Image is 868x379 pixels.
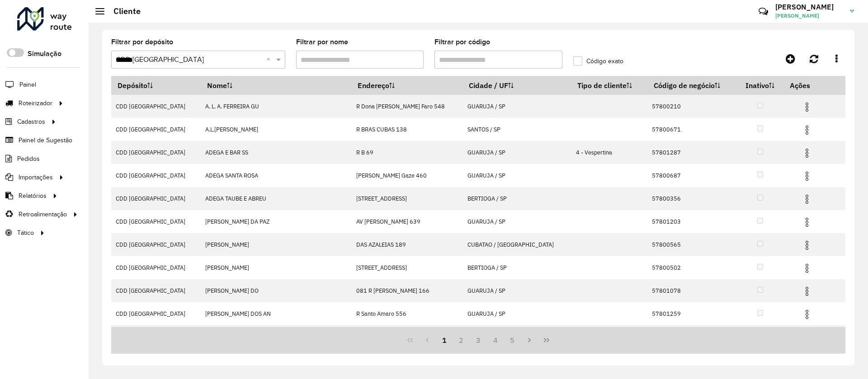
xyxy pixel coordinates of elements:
[462,210,571,233] td: GUARUJA / SP
[111,279,201,302] td: CDD [GEOGRAPHIC_DATA]
[111,302,201,325] td: CDD [GEOGRAPHIC_DATA]
[201,141,351,164] td: ADEGA E BAR SS
[201,325,351,348] td: [PERSON_NAME] DE SO
[783,76,838,95] th: Ações
[453,332,470,349] button: 2
[351,118,462,141] td: R BRAS CUBAS 138
[111,95,201,118] td: CDD [GEOGRAPHIC_DATA]
[104,6,141,16] h2: Cliente
[487,332,504,349] button: 4
[351,210,462,233] td: AV [PERSON_NAME] 639
[17,154,40,164] span: Pedidos
[521,332,538,349] button: Next Page
[111,118,201,141] td: CDD [GEOGRAPHIC_DATA]
[434,37,490,47] label: Filtrar por código
[351,95,462,118] td: R Dona [PERSON_NAME] Faro 548
[462,279,571,302] td: GUARUJA / SP
[201,164,351,187] td: ADEGA SANTA ROSA
[111,256,201,279] td: CDD [GEOGRAPHIC_DATA]
[351,187,462,210] td: [STREET_ADDRESS]
[351,302,462,325] td: R Santo Amaro 556
[201,76,351,95] th: Nome
[647,95,737,118] td: 57800210
[19,173,53,182] span: Importações
[775,3,843,11] h3: [PERSON_NAME]
[19,80,36,89] span: Painel
[201,256,351,279] td: [PERSON_NAME]
[647,302,737,325] td: 57801259
[647,210,737,233] td: 57801203
[462,164,571,187] td: GUARUJA / SP
[201,302,351,325] td: [PERSON_NAME] DOS AN
[504,332,521,349] button: 5
[351,279,462,302] td: 081 R [PERSON_NAME] 166
[111,37,173,47] label: Filtrar por depósito
[351,233,462,256] td: DAS AZALEIAS 189
[737,76,784,95] th: Inativo
[538,332,555,349] button: Last Page
[201,187,351,210] td: ADEGA TAUBE E ABREU
[462,118,571,141] td: SANTOS / SP
[647,279,737,302] td: 57801078
[351,141,462,164] td: R B 69
[351,76,462,95] th: Endereço
[462,76,571,95] th: Cidade / UF
[111,164,201,187] td: CDD [GEOGRAPHIC_DATA]
[201,118,351,141] td: A.L.[PERSON_NAME]
[571,141,647,164] td: 4 - Vespertina
[462,302,571,325] td: GUARUJA / SP
[111,325,201,348] td: CDD [GEOGRAPHIC_DATA]
[351,164,462,187] td: [PERSON_NAME] Gaze 460
[647,118,737,141] td: 57800671
[201,95,351,118] td: A. L. A. FERREIRA GU
[462,233,571,256] td: CUBATAO / [GEOGRAPHIC_DATA]
[17,117,45,126] span: Cadastros
[647,76,737,95] th: Código de negócio
[19,98,52,108] span: Roteirizador
[647,187,737,210] td: 57800356
[647,141,737,164] td: 57801287
[754,2,773,21] a: Contato Rápido
[351,325,462,348] td: R [PERSON_NAME] 388
[19,210,67,219] span: Retroalimentação
[296,37,348,47] label: Filtrar por nome
[573,56,623,66] label: Código exato
[111,210,201,233] td: CDD [GEOGRAPHIC_DATA]
[436,332,453,349] button: 1
[470,332,487,349] button: 3
[111,233,201,256] td: CDD [GEOGRAPHIC_DATA]
[111,187,201,210] td: CDD [GEOGRAPHIC_DATA]
[462,95,571,118] td: GUARUJA / SP
[462,325,571,348] td: MONGAGUA / SP
[111,76,201,95] th: Depósito
[462,256,571,279] td: BERTIOGA / SP
[28,48,61,59] label: Simulação
[19,191,47,201] span: Relatórios
[647,325,737,348] td: 57800676
[201,210,351,233] td: [PERSON_NAME] DA PAZ
[462,141,571,164] td: GUARUJA / SP
[571,76,647,95] th: Tipo de cliente
[201,279,351,302] td: [PERSON_NAME] DO
[775,12,843,20] span: [PERSON_NAME]
[647,256,737,279] td: 57800502
[647,233,737,256] td: 57800565
[462,187,571,210] td: BERTIOGA / SP
[19,136,72,145] span: Painel de Sugestão
[266,54,274,65] span: Clear all
[111,141,201,164] td: CDD [GEOGRAPHIC_DATA]
[17,228,34,238] span: Tático
[201,233,351,256] td: [PERSON_NAME]
[647,164,737,187] td: 57800687
[351,256,462,279] td: [STREET_ADDRESS]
